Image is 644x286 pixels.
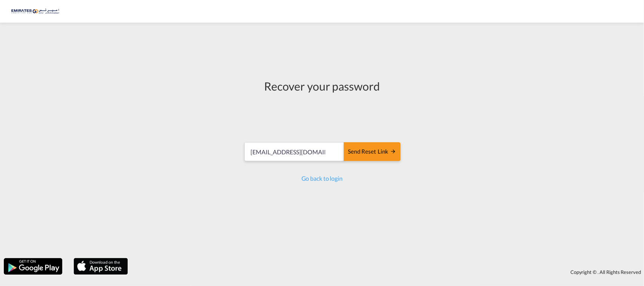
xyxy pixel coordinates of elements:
iframe: reCAPTCHA [265,101,380,131]
div: Recover your password [243,78,400,94]
img: apple.png [73,257,129,275]
div: Copyright © . All Rights Reserved [132,266,644,278]
a: Go back to login [301,175,343,182]
md-icon: icon-arrow-right [390,148,397,154]
img: google.png [3,257,63,275]
input: Email [244,142,344,161]
div: Send reset link [348,148,396,156]
img: c67187802a5a11ec94275b5db69a26e6.png [11,3,62,20]
button: SEND RESET LINK [344,142,400,161]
